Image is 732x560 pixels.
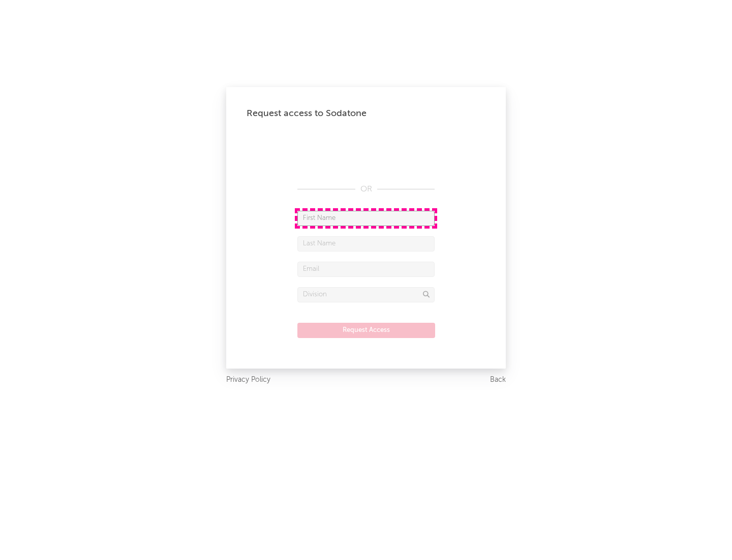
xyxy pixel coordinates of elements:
[297,183,435,195] div: OR
[297,211,435,226] input: First Name
[297,287,435,302] input: Division
[490,374,506,386] a: Back
[226,374,270,386] a: Privacy Policy
[247,107,485,120] div: Request access to Sodatone
[297,236,435,251] input: Last Name
[297,323,435,338] button: Request Access
[297,262,435,277] input: Email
